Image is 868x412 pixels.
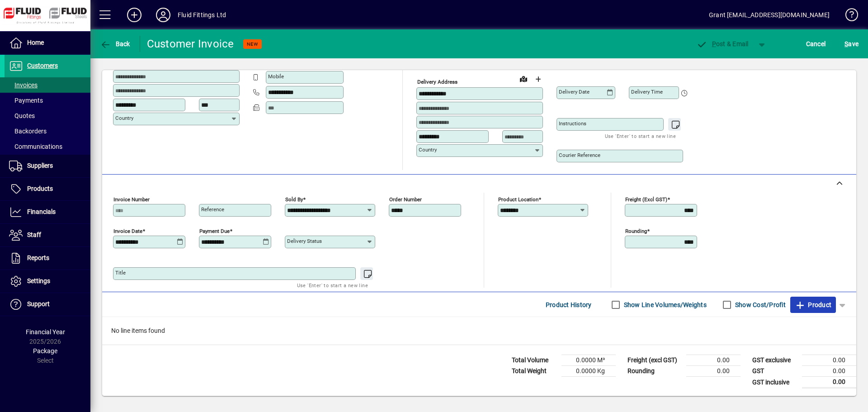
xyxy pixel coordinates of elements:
span: S [844,40,848,47]
span: Products [27,185,53,192]
button: Cancel [804,36,828,52]
span: NEW [247,41,258,47]
td: 0.00 [686,366,741,377]
a: Financials [5,201,90,223]
span: Backorders [9,128,47,135]
span: Quotes [9,112,35,119]
span: Financial Year [26,328,65,336]
button: Back [98,36,132,52]
mat-hint: Use 'Enter' to start a new line [297,280,368,290]
mat-label: Country [419,147,437,153]
span: Product [795,298,831,312]
td: Total Weight [507,366,561,377]
td: GST inclusive [748,377,802,388]
a: Quotes [5,108,90,123]
mat-label: Freight (excl GST) [625,196,667,203]
mat-label: Payment due [199,228,230,234]
td: GST exclusive [748,355,802,366]
mat-label: Sold by [285,196,303,203]
button: Product History [542,297,595,313]
td: Total Volume [507,355,561,366]
span: Home [27,39,44,46]
mat-label: Invoice number [113,196,150,203]
span: Customers [27,62,58,69]
span: ost & Email [696,40,749,47]
label: Show Line Volumes/Weights [622,300,707,309]
button: Choose address [531,72,545,86]
a: Support [5,293,90,316]
mat-label: Reference [201,206,224,213]
button: Post & Email [692,36,753,52]
div: Customer Invoice [147,37,234,51]
div: Fluid Fittings Ltd [178,8,226,22]
span: Financials [27,208,56,215]
td: 0.00 [686,355,741,366]
span: Staff [27,231,41,238]
a: Backorders [5,123,90,139]
mat-label: Order number [389,196,422,203]
span: Communications [9,143,62,150]
a: Reports [5,247,90,270]
button: Save [842,36,861,52]
button: Add [120,7,149,23]
a: Knowledge Base [839,2,857,31]
span: Settings [27,277,50,284]
div: Grant [EMAIL_ADDRESS][DOMAIN_NAME] [709,8,830,22]
span: Product History [546,298,592,312]
mat-label: Invoice date [113,228,142,234]
a: Invoices [5,77,90,93]
label: Show Cost/Profit [733,300,786,309]
td: 0.00 [802,377,856,388]
span: Package [33,347,57,355]
mat-label: Courier Reference [559,152,600,158]
td: Rounding [623,366,686,377]
a: Products [5,178,90,200]
mat-label: Mobile [268,73,284,80]
td: 0.0000 Kg [561,366,616,377]
a: Payments [5,93,90,108]
a: Staff [5,224,90,246]
mat-label: Instructions [559,120,586,127]
a: Communications [5,139,90,154]
mat-label: Delivery time [631,89,663,95]
span: Payments [9,97,43,104]
a: Suppliers [5,155,90,177]
button: Profile [149,7,178,23]
mat-label: Rounding [625,228,647,234]
mat-label: Delivery status [287,238,322,244]
span: Invoices [9,81,38,89]
mat-label: Country [115,115,133,121]
span: Back [100,40,130,47]
td: Freight (excl GST) [623,355,686,366]
mat-hint: Use 'Enter' to start a new line [605,131,676,141]
span: Suppliers [27,162,53,169]
mat-label: Delivery date [559,89,590,95]
td: 0.00 [802,366,856,377]
span: Cancel [806,37,826,51]
mat-label: Product location [498,196,538,203]
app-page-header-button: Back [90,36,140,52]
a: View on map [516,71,531,86]
span: P [712,40,716,47]
div: No line items found [102,317,856,345]
span: Reports [27,254,49,261]
a: Home [5,32,90,54]
button: Product [790,297,836,313]
span: Support [27,300,50,308]
td: 0.0000 M³ [561,355,616,366]
mat-label: Title [115,270,126,276]
a: Settings [5,270,90,293]
span: ave [844,37,859,51]
td: 0.00 [802,355,856,366]
td: GST [748,366,802,377]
